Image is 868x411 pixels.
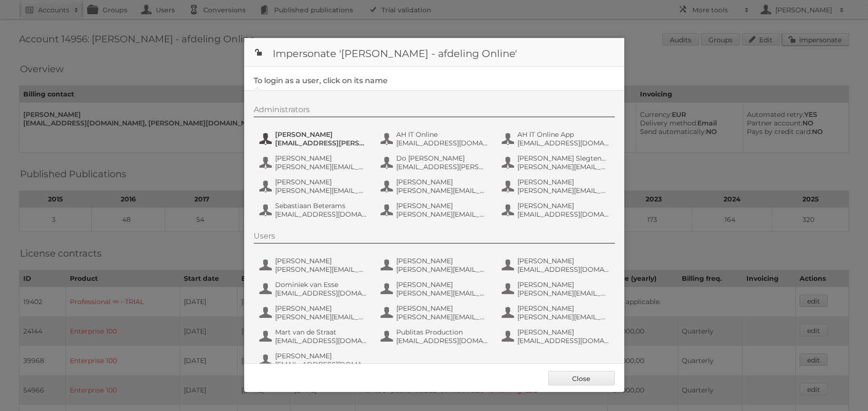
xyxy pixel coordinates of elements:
[275,178,367,186] span: [PERSON_NAME]
[275,257,367,265] span: [PERSON_NAME]
[275,130,367,139] span: [PERSON_NAME]
[396,304,488,313] span: [PERSON_NAME]
[517,154,610,162] span: [PERSON_NAME] Slegtenhorst
[258,177,370,196] button: [PERSON_NAME] [PERSON_NAME][EMAIL_ADDRESS][DOMAIN_NAME]
[380,256,491,275] button: [PERSON_NAME] [PERSON_NAME][EMAIL_ADDRESS][DOMAIN_NAME]
[396,162,488,171] span: [EMAIL_ADDRESS][PERSON_NAME][DOMAIN_NAME]
[380,129,491,148] button: AH IT Online [EMAIL_ADDRESS][DOMAIN_NAME]
[396,210,488,219] span: [PERSON_NAME][EMAIL_ADDRESS][PERSON_NAME][DOMAIN_NAME]
[501,153,612,172] button: [PERSON_NAME] Slegtenhorst [PERSON_NAME][EMAIL_ADDRESS][DOMAIN_NAME]
[396,257,488,265] span: [PERSON_NAME]
[517,265,610,274] span: [EMAIL_ADDRESS][DOMAIN_NAME]
[275,201,367,210] span: Sebastiaan Beterams
[517,336,610,345] span: [EMAIL_ADDRESS][DOMAIN_NAME]
[275,186,367,195] span: [PERSON_NAME][EMAIL_ADDRESS][DOMAIN_NAME]
[258,351,370,370] button: [PERSON_NAME] [EMAIL_ADDRESS][DOMAIN_NAME]
[396,139,488,147] span: [EMAIL_ADDRESS][DOMAIN_NAME]
[396,336,488,345] span: [EMAIL_ADDRESS][DOMAIN_NAME]
[380,279,491,298] button: [PERSON_NAME] [PERSON_NAME][EMAIL_ADDRESS][DOMAIN_NAME]
[517,289,610,297] span: [PERSON_NAME][EMAIL_ADDRESS][DOMAIN_NAME]
[396,178,488,186] span: [PERSON_NAME]
[244,38,624,67] h1: Impersonate '[PERSON_NAME] - afdeling Online'
[258,153,370,172] button: [PERSON_NAME] [PERSON_NAME][EMAIL_ADDRESS][DOMAIN_NAME]
[258,256,370,275] button: [PERSON_NAME] [PERSON_NAME][EMAIL_ADDRESS][PERSON_NAME][DOMAIN_NAME]
[517,210,610,219] span: [EMAIL_ADDRESS][DOMAIN_NAME]
[501,177,612,196] button: [PERSON_NAME] [PERSON_NAME][EMAIL_ADDRESS][PERSON_NAME][DOMAIN_NAME]
[258,279,370,298] button: Dominiek van Esse [EMAIL_ADDRESS][DOMAIN_NAME]
[258,201,370,220] button: Sebastiaan Beterams [EMAIL_ADDRESS][DOMAIN_NAME]
[254,105,615,117] div: Administrators
[275,162,367,171] span: [PERSON_NAME][EMAIL_ADDRESS][DOMAIN_NAME]
[396,265,488,274] span: [PERSON_NAME][EMAIL_ADDRESS][DOMAIN_NAME]
[380,153,491,172] button: Do [PERSON_NAME] [EMAIL_ADDRESS][PERSON_NAME][DOMAIN_NAME]
[501,256,612,275] button: [PERSON_NAME] [EMAIL_ADDRESS][DOMAIN_NAME]
[396,289,488,297] span: [PERSON_NAME][EMAIL_ADDRESS][DOMAIN_NAME]
[275,289,367,297] span: [EMAIL_ADDRESS][DOMAIN_NAME]
[275,313,367,321] span: [PERSON_NAME][EMAIL_ADDRESS][PERSON_NAME][DOMAIN_NAME]
[275,360,367,369] span: [EMAIL_ADDRESS][DOMAIN_NAME]
[517,313,610,321] span: [PERSON_NAME][EMAIL_ADDRESS][DOMAIN_NAME]
[517,130,610,139] span: AH IT Online App
[396,201,488,210] span: [PERSON_NAME]
[258,327,370,346] button: Mart van de Straat [EMAIL_ADDRESS][DOMAIN_NAME]
[517,139,610,147] span: [EMAIL_ADDRESS][DOMAIN_NAME]
[275,280,367,289] span: Dominiek van Esse
[258,129,370,148] button: [PERSON_NAME] [EMAIL_ADDRESS][PERSON_NAME][DOMAIN_NAME]
[396,313,488,321] span: [PERSON_NAME][EMAIL_ADDRESS][PERSON_NAME][DOMAIN_NAME]
[501,129,612,148] button: AH IT Online App [EMAIL_ADDRESS][DOMAIN_NAME]
[275,328,367,336] span: Mart van de Straat
[380,177,491,196] button: [PERSON_NAME] [PERSON_NAME][EMAIL_ADDRESS][DOMAIN_NAME]
[380,303,491,322] button: [PERSON_NAME] [PERSON_NAME][EMAIL_ADDRESS][PERSON_NAME][DOMAIN_NAME]
[275,336,367,345] span: [EMAIL_ADDRESS][DOMAIN_NAME]
[517,328,610,336] span: [PERSON_NAME]
[254,76,388,85] legend: To login as a user, click on its name
[501,327,612,346] button: [PERSON_NAME] [EMAIL_ADDRESS][DOMAIN_NAME]
[396,280,488,289] span: [PERSON_NAME]
[517,178,610,186] span: [PERSON_NAME]
[275,352,367,360] span: [PERSON_NAME]
[517,280,610,289] span: [PERSON_NAME]
[258,303,370,322] button: [PERSON_NAME] [PERSON_NAME][EMAIL_ADDRESS][PERSON_NAME][DOMAIN_NAME]
[396,130,488,139] span: AH IT Online
[275,265,367,274] span: [PERSON_NAME][EMAIL_ADDRESS][PERSON_NAME][DOMAIN_NAME]
[548,371,615,385] a: Close
[396,186,488,195] span: [PERSON_NAME][EMAIL_ADDRESS][DOMAIN_NAME]
[517,257,610,265] span: [PERSON_NAME]
[396,328,488,336] span: Publitas Production
[380,327,491,346] button: Publitas Production [EMAIL_ADDRESS][DOMAIN_NAME]
[517,304,610,313] span: [PERSON_NAME]
[380,201,491,220] button: [PERSON_NAME] [PERSON_NAME][EMAIL_ADDRESS][PERSON_NAME][DOMAIN_NAME]
[396,154,488,162] span: Do [PERSON_NAME]
[501,201,612,220] button: [PERSON_NAME] [EMAIL_ADDRESS][DOMAIN_NAME]
[275,304,367,313] span: [PERSON_NAME]
[501,303,612,322] button: [PERSON_NAME] [PERSON_NAME][EMAIL_ADDRESS][DOMAIN_NAME]
[517,162,610,171] span: [PERSON_NAME][EMAIL_ADDRESS][DOMAIN_NAME]
[517,201,610,210] span: [PERSON_NAME]
[254,231,615,244] div: Users
[275,139,367,147] span: [EMAIL_ADDRESS][PERSON_NAME][DOMAIN_NAME]
[275,154,367,162] span: [PERSON_NAME]
[501,279,612,298] button: [PERSON_NAME] [PERSON_NAME][EMAIL_ADDRESS][DOMAIN_NAME]
[517,186,610,195] span: [PERSON_NAME][EMAIL_ADDRESS][PERSON_NAME][DOMAIN_NAME]
[275,210,367,219] span: [EMAIL_ADDRESS][DOMAIN_NAME]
